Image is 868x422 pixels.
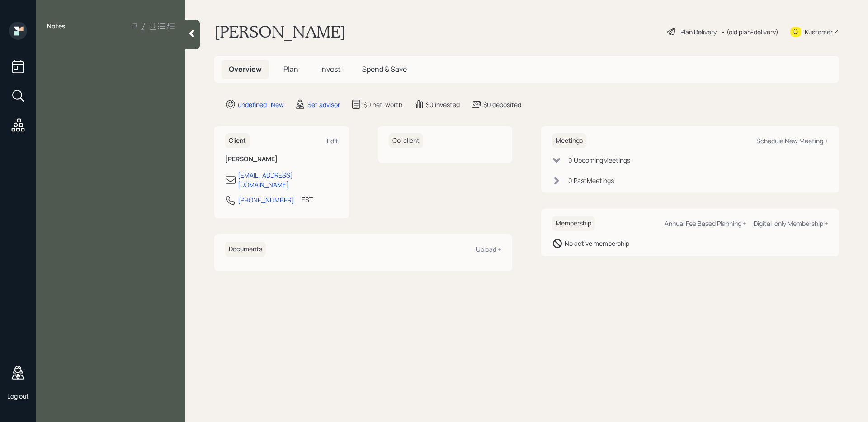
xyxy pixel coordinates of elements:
div: Set advisor [307,100,340,109]
div: $0 net-worth [363,100,402,109]
div: [EMAIL_ADDRESS][DOMAIN_NAME] [238,170,338,189]
h1: [PERSON_NAME] [214,22,346,42]
h6: [PERSON_NAME] [225,155,338,163]
div: Digital-only Membership + [754,219,828,228]
h6: Documents [225,242,266,257]
h6: Client [225,133,250,148]
label: Notes [47,22,66,31]
h6: Meetings [552,133,586,148]
span: Plan [283,64,298,74]
div: 0 Past Meeting s [568,176,614,185]
div: Log out [7,392,29,400]
div: EST [302,195,313,204]
span: Spend & Save [362,64,407,74]
div: Upload + [476,245,501,253]
div: $0 deposited [483,100,521,109]
div: Edit [327,136,338,145]
div: Schedule New Meeting + [756,136,828,145]
span: Invest [320,64,340,74]
div: undefined · New [238,100,284,109]
span: Overview [229,64,262,74]
div: $0 invested [426,100,460,109]
div: Annual Fee Based Planning + [665,219,746,228]
div: Plan Delivery [680,27,717,37]
div: [PHONE_NUMBER] [238,195,294,205]
h6: Membership [552,216,595,231]
div: • (old plan-delivery) [721,27,778,37]
div: No active membership [565,239,629,248]
h6: Co-client [389,133,423,148]
div: Kustomer [805,27,833,37]
div: 0 Upcoming Meeting s [568,155,630,165]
